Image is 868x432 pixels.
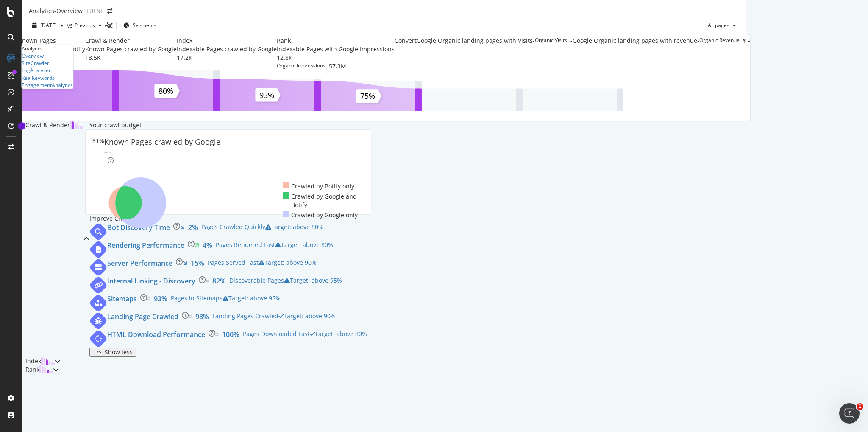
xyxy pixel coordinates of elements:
div: Indexable Pages crawled by Google [177,45,277,53]
div: Pages Served Fast [208,258,259,276]
div: Crawl & Render [85,36,130,45]
img: block-icon [39,365,53,373]
div: Organic Revenue [699,36,740,70]
div: success label [310,330,367,348]
div: - [697,36,699,70]
div: warning label [259,258,317,276]
span: Target: above 90% [284,312,336,320]
text: 80% [159,86,173,96]
a: EngagementAnalytics [22,81,73,89]
iframe: Intercom live chat [839,403,860,424]
a: Landing Page CrawledEqual98%Landing Pages Crawledsuccess label [89,312,367,330]
img: Equal [189,315,192,318]
img: Equal [215,333,219,336]
div: Crawled by Google and Botify [283,192,364,209]
div: Known Pages [18,36,56,45]
div: Convert [395,36,417,45]
div: Discoverable Pages [229,276,284,294]
div: - [533,36,535,70]
img: block-icon [70,121,83,129]
div: 18.5K [85,53,177,62]
span: 2025 Sep. 17th [40,22,57,29]
a: HTML Download PerformanceEqual100%Pages Downloaded Fastsuccess label [89,330,367,348]
div: Google Organic landing pages with revenue [573,36,697,45]
div: - [109,148,111,156]
button: [DATE] [29,19,67,32]
div: HTML Download Performance [107,330,205,348]
div: Improve Crawl Budget [89,214,367,223]
div: Crawl & Render [25,121,70,357]
div: Pages in Sitemaps [171,294,223,312]
span: All pages [708,22,729,29]
div: 82% [212,276,226,286]
span: Segments [133,22,156,29]
div: Crawled by Botify only [283,182,355,191]
div: arrow-right-arrow-left [107,8,112,14]
div: Your crawl budget [89,121,142,129]
div: Landing Page Crawled [107,312,178,330]
div: Rendering Performance [107,241,184,258]
button: Show less [89,348,136,357]
div: Organic Impressions [277,62,325,70]
button: All pages [708,19,740,32]
div: TUI NL [86,7,104,15]
div: Pages Downloaded Fast [243,330,310,348]
div: 100% [222,330,239,339]
div: Index [25,357,41,365]
a: Internal Linking - DiscoveryEqual82%Discoverable Pageswarning label [89,276,367,294]
button: Segments [120,19,160,32]
a: SiteCrawler [22,59,49,67]
div: warning label [284,276,342,294]
div: Sitemaps [107,294,137,312]
a: Bot Discovery Time2%Pages Crawled Quicklywarning label [89,223,367,241]
span: Target: above 80% [315,330,367,338]
div: 4% [203,241,212,250]
div: Tooltip anchor [18,122,25,130]
div: warning label [223,294,281,312]
span: 1 [857,403,863,410]
div: 98% [195,312,209,322]
img: Equal [206,280,209,282]
div: 81% [92,137,104,165]
div: Pages Rendered Fast [216,241,275,258]
a: Overview [22,52,44,59]
div: $ - [743,36,750,70]
a: Server Performance15%Pages Served Fastwarning label [89,258,367,276]
div: Show less [105,349,133,356]
a: Rendering Performance4%Pages Rendered Fastwarning label [89,241,367,258]
div: 12.8K [277,53,395,62]
div: - [570,36,573,70]
span: Target: above 80% [281,241,333,249]
text: 75% [360,91,375,101]
div: Google Organic landing pages with Visits [417,36,533,45]
span: Target: above 95% [228,294,281,302]
span: Previous [75,22,95,29]
div: Landing Pages Crawled [212,312,278,330]
a: LogAnalyzer [22,67,51,74]
div: success label [278,312,336,330]
div: Analytics [22,45,73,52]
img: Equal [104,151,108,153]
button: Previous [75,19,105,32]
a: RealKeywords [22,74,55,81]
div: warning label [275,241,333,258]
div: Rank [277,36,291,45]
a: SitemapsEqual93%Pages in Sitemapswarning label [89,294,367,312]
span: vs [67,21,75,30]
div: Rank [25,365,39,374]
div: Internal Linking - Discovery [107,276,195,294]
div: 17.2K [177,53,277,62]
div: Server Performance [107,258,172,276]
div: Analytics - Overview [29,7,83,15]
img: Equal [147,297,150,300]
div: Organic Visits [535,36,567,70]
div: 57.3M [329,62,346,70]
div: Crawled by Google only [283,211,358,219]
img: block-icon [41,357,55,365]
div: Index [177,36,192,45]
